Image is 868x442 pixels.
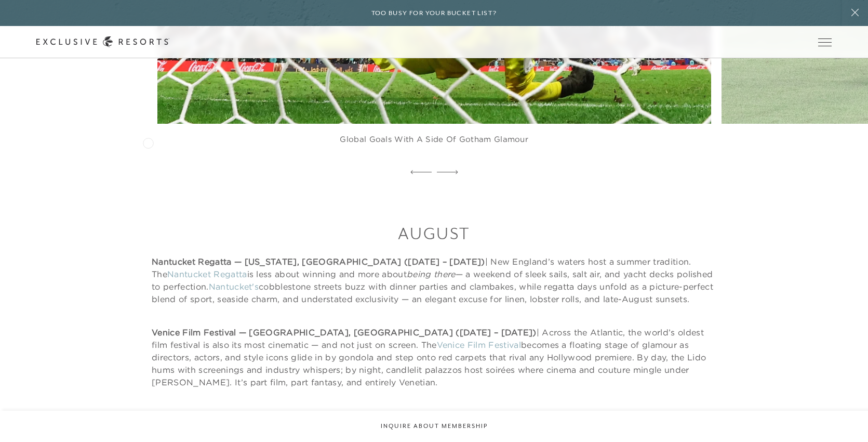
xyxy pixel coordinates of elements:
h6: Too busy for your bucket list? [371,8,497,18]
button: Open navigation [818,38,832,46]
p: | New England’s waters host a summer tradition. The is less about winning and more about — a week... [152,255,716,305]
strong: Venice Film Festival — [GEOGRAPHIC_DATA], [GEOGRAPHIC_DATA] ([DATE] – [DATE]) [152,327,537,337]
em: being there [407,269,456,279]
iframe: Qualified Messenger [820,394,868,442]
a: Nantucket's [209,281,259,292]
a: Venice Film Festival [437,340,521,350]
a: Nantucket Regatta [167,269,247,279]
p: | Across the Atlantic, the world’s oldest film festival is also its most cinematic — and not just... [152,326,716,388]
strong: Nantucket Regatta — [US_STATE], [GEOGRAPHIC_DATA] ([DATE] – [DATE]) [152,256,485,267]
h3: August [152,222,716,245]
